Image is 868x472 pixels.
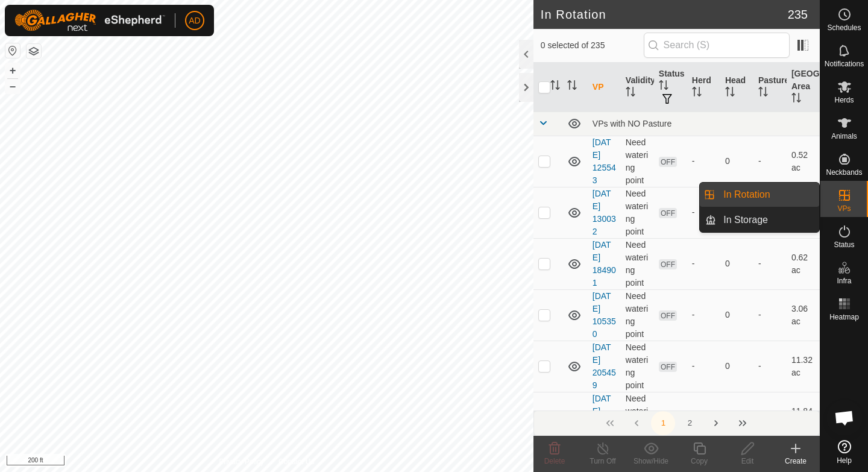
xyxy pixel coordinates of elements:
[654,63,687,112] th: Status
[659,310,677,321] span: OFF
[716,208,819,232] a: In Storage
[593,240,616,288] a: [DATE] 184901
[278,456,314,467] a: Contact Us
[644,33,790,58] input: Search (S)
[593,394,616,441] a: [DATE] 172722
[593,137,616,185] a: [DATE] 125543
[626,89,635,98] p-sorticon: Activate to sort
[700,183,819,207] li: In Rotation
[675,456,723,467] div: Copy
[678,411,702,435] button: 2
[787,136,820,187] td: 0.52 ac
[593,342,616,390] a: [DATE] 205459
[787,289,820,341] td: 3.06 ac
[659,362,677,372] span: OFF
[826,169,862,176] span: Neckbands
[627,456,675,467] div: Show/Hide
[692,360,715,373] div: -
[834,96,854,104] span: Herds
[720,289,753,341] td: 0
[753,289,787,341] td: -
[787,238,820,289] td: 0.62 ac
[787,63,820,112] th: [GEOGRAPHIC_DATA] Area
[621,63,654,112] th: Validity
[588,63,621,112] th: VP
[593,291,616,339] a: [DATE] 105350
[659,82,668,92] p-sorticon: Activate to sort
[704,411,728,435] button: Next Page
[720,238,753,289] td: 0
[651,411,675,435] button: 1
[716,183,819,207] a: In Rotation
[791,95,801,104] p-sorticon: Activate to sort
[837,205,851,212] span: VPs
[753,238,787,289] td: -
[837,277,851,285] span: Infra
[753,341,787,392] td: -
[700,208,819,232] li: In Storage
[826,400,863,436] div: Open chat
[723,213,768,227] span: In Storage
[753,63,787,112] th: Pasture
[720,136,753,187] td: 0
[621,392,654,443] td: Need watering point
[659,259,677,269] span: OFF
[720,341,753,392] td: 0
[5,79,20,93] button: –
[541,7,788,22] h2: In Rotation
[621,136,654,187] td: Need watering point
[825,60,864,68] span: Notifications
[827,24,861,31] span: Schedules
[772,456,820,467] div: Create
[692,257,715,270] div: -
[787,392,820,443] td: 11.84 ac
[593,119,815,128] div: VPs with NO Pasture
[788,5,808,24] span: 235
[621,341,654,392] td: Need watering point
[731,411,755,435] button: Last Page
[725,89,735,98] p-sorticon: Activate to sort
[687,63,720,112] th: Herd
[753,136,787,187] td: -
[829,313,859,321] span: Heatmap
[541,39,644,52] span: 0 selected of 235
[14,10,165,31] img: Gallagher Logo
[621,187,654,238] td: Need watering point
[219,456,264,467] a: Privacy Policy
[787,341,820,392] td: 11.32 ac
[758,89,768,98] p-sorticon: Activate to sort
[5,63,20,78] button: +
[692,155,715,168] div: -
[692,309,715,321] div: -
[544,457,565,465] span: Delete
[837,457,852,464] span: Help
[659,157,677,167] span: OFF
[550,82,560,92] p-sorticon: Activate to sort
[621,289,654,341] td: Need watering point
[567,82,577,92] p-sorticon: Activate to sort
[659,208,677,218] span: OFF
[579,456,627,467] div: Turn Off
[723,187,770,202] span: In Rotation
[720,392,753,443] td: 0
[834,241,854,248] span: Status
[820,435,868,469] a: Help
[831,133,857,140] span: Animals
[753,392,787,443] td: -
[5,43,20,58] button: Reset Map
[692,89,702,98] p-sorticon: Activate to sort
[692,206,715,219] div: -
[27,44,41,58] button: Map Layers
[720,63,753,112] th: Head
[189,14,200,27] span: AD
[593,189,616,236] a: [DATE] 130032
[723,456,772,467] div: Edit
[621,238,654,289] td: Need watering point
